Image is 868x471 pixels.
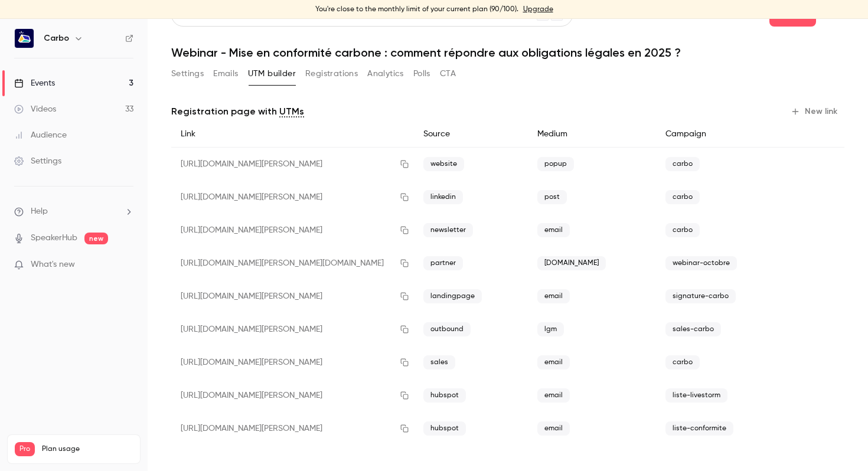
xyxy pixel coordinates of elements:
[665,190,700,204] span: carbo
[537,190,567,204] span: post
[414,121,527,148] div: Source
[171,247,414,280] div: [URL][DOMAIN_NAME][PERSON_NAME][DOMAIN_NAME]
[171,379,414,412] div: [URL][DOMAIN_NAME][PERSON_NAME]
[279,104,304,119] a: UTMs
[528,121,656,148] div: Medium
[14,129,67,141] div: Audience
[423,223,473,237] span: newsletter
[31,205,48,218] span: Help
[14,103,56,115] div: Videos
[537,421,570,436] span: email
[84,233,108,244] span: new
[119,260,133,270] iframe: Noticeable Trigger
[537,157,574,171] span: popup
[31,232,77,244] a: SpeakerHub
[367,64,404,83] button: Analytics
[14,77,55,89] div: Events
[656,121,789,148] div: Campaign
[523,5,553,14] a: Upgrade
[665,322,721,336] span: sales-carbo
[423,355,455,369] span: sales
[171,214,414,247] div: [URL][DOMAIN_NAME][PERSON_NAME]
[423,388,466,403] span: hubspot
[171,64,204,83] button: Settings
[423,256,463,270] span: partner
[665,355,700,369] span: carbo
[665,388,727,403] span: liste-livestorm
[213,64,238,83] button: Emails
[31,259,75,271] span: What's new
[440,64,456,83] button: CTA
[305,64,358,83] button: Registrations
[786,102,844,121] button: New link
[171,280,414,313] div: [URL][DOMAIN_NAME][PERSON_NAME]
[171,104,304,119] p: Registration page with
[423,421,466,436] span: hubspot
[665,421,733,436] span: liste-conformite
[14,205,133,218] li: help-dropdown-opener
[537,388,570,403] span: email
[665,223,700,237] span: carbo
[171,181,414,214] div: [URL][DOMAIN_NAME][PERSON_NAME]
[171,346,414,379] div: [URL][DOMAIN_NAME][PERSON_NAME]
[423,289,482,303] span: landingpage
[171,148,414,181] div: [URL][DOMAIN_NAME][PERSON_NAME]
[423,157,464,171] span: website
[423,190,463,204] span: linkedin
[665,157,700,171] span: carbo
[423,322,471,336] span: outbound
[42,444,133,454] span: Plan usage
[44,32,69,44] h6: Carbo
[537,256,606,270] span: [DOMAIN_NAME]
[537,355,570,369] span: email
[537,223,570,237] span: email
[14,155,61,167] div: Settings
[537,322,564,336] span: lgm
[665,256,737,270] span: webinar-octobre
[15,442,35,456] span: Pro
[15,29,34,48] img: Carbo
[665,289,736,303] span: signature-carbo
[413,64,430,83] button: Polls
[248,64,296,83] button: UTM builder
[171,412,414,445] div: [URL][DOMAIN_NAME][PERSON_NAME]
[537,289,570,303] span: email
[171,121,414,148] div: Link
[171,313,414,346] div: [URL][DOMAIN_NAME][PERSON_NAME]
[171,45,844,60] h1: Webinar - Mise en conformité carbone : comment répondre aux obligations légales en 2025 ?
